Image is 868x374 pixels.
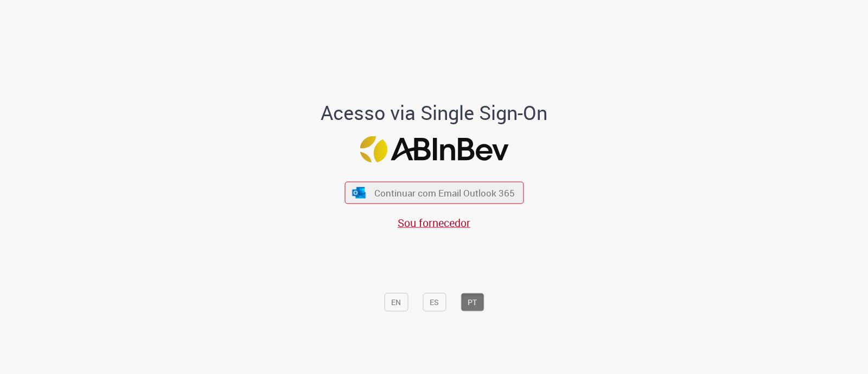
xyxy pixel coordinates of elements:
button: EN [384,293,408,311]
img: ícone Azure/Microsoft 360 [352,187,367,198]
button: PT [461,293,484,311]
a: Sou fornecedor [398,215,470,230]
span: Continuar com Email Outlook 365 [374,187,515,199]
button: ícone Azure/Microsoft 360 Continuar com Email Outlook 365 [344,182,524,204]
img: Logo ABInBev [360,136,508,163]
h1: Acesso via Single Sign-On [284,102,585,123]
button: ES [423,293,446,311]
